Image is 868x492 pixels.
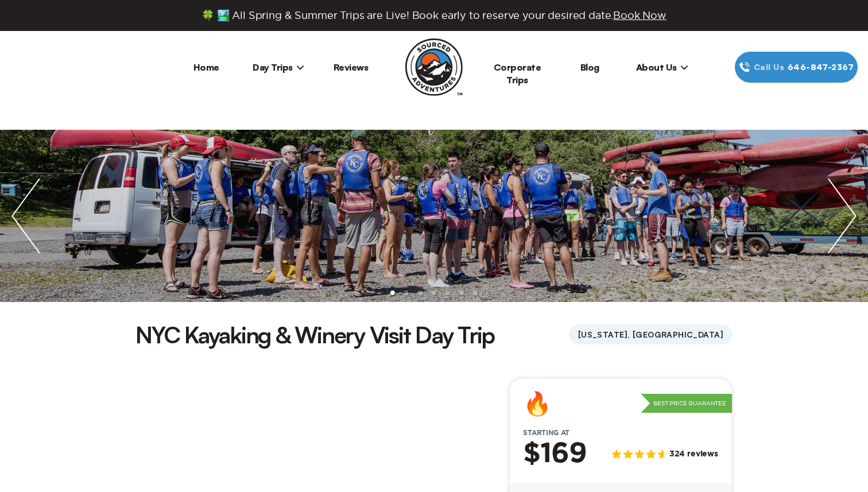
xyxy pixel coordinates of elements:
[432,290,436,295] li: slide item 4
[390,290,395,295] li: slide item 1
[405,38,463,96] img: Sourced Adventures company logo
[201,9,666,22] span: 🍀 🏞️ All Spring & Summer Trips are Live! Book early to reserve your desired date.
[135,319,494,350] h1: NYC Kayaking & Winery Visit Day Trip
[750,61,788,73] span: Call Us
[788,61,854,73] span: 646‍-847‍-2367
[459,290,464,295] li: slide item 6
[509,429,583,437] span: Starting at
[569,324,733,344] span: [US_STATE], [GEOGRAPHIC_DATA]
[580,61,599,73] a: Blog
[253,61,304,73] span: Day Trips
[473,290,478,295] li: slide item 7
[334,61,369,73] a: Reviews
[669,450,718,459] span: 324 reviews
[523,439,587,469] h2: $169
[404,290,409,295] li: slide item 2
[193,61,219,73] a: Home
[494,61,541,86] a: Corporate Trips
[641,394,732,413] p: Best Price Guarantee
[816,130,868,302] img: next slide / item
[445,290,450,295] li: slide item 5
[636,61,688,73] span: About Us
[418,290,423,295] li: slide item 3
[735,52,858,83] a: Call Us646‍-847‍-2367
[613,10,666,21] span: Book Now
[523,392,552,415] div: 🔥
